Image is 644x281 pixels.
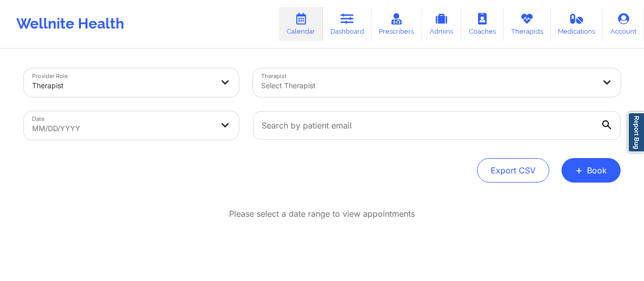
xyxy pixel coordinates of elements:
[562,158,621,183] button: +Book
[461,7,503,41] a: Coaches
[503,7,551,41] a: Therapists
[323,7,372,41] a: Dashboard
[253,111,621,140] input: Search by patient email
[603,7,644,41] a: Account
[229,208,415,220] p: Please select a date range to view appointments
[628,112,644,152] a: Report Bug
[372,7,422,41] a: Prescribers
[32,74,213,97] div: Therapist
[279,7,323,41] a: Calendar
[477,158,549,183] button: Export CSV
[551,7,603,41] a: Medications
[575,167,583,173] span: +
[422,7,461,41] a: Admins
